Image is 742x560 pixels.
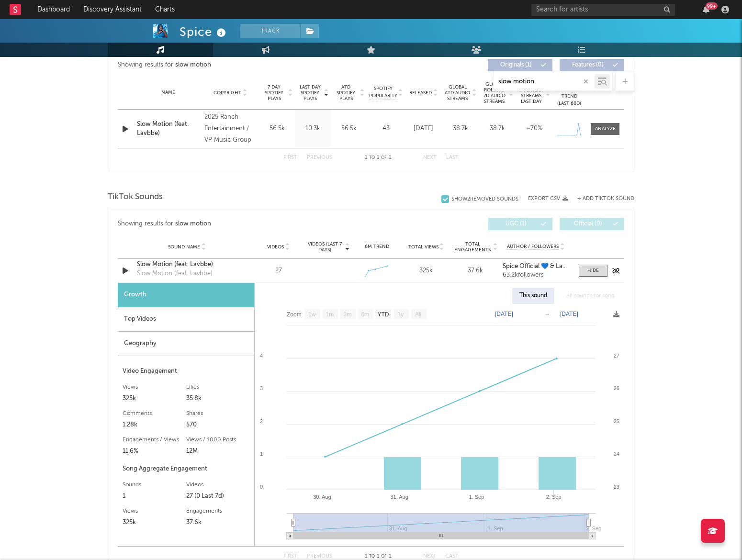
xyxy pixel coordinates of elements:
[481,124,513,134] div: 38.7k
[186,419,250,431] div: 570
[137,120,200,138] a: Slow Motion (feat. Lavbbe)
[369,554,375,559] span: to
[451,196,518,202] div: Show 2 Removed Sounds
[381,156,387,160] span: of
[123,408,186,419] div: Comments
[307,155,332,160] button: Previous
[503,263,577,269] strong: Spice Official 💙 & Lavbbe
[344,311,352,318] text: 3m
[586,526,601,531] text: 2. Sep
[214,90,241,96] span: Copyright
[528,196,568,202] button: Export CSV
[256,266,301,276] div: 27
[355,243,399,250] div: 6M Trend
[507,244,559,250] span: Author / Followers
[186,479,250,491] div: Videos
[369,85,397,100] span: Spotify Popularity
[123,434,186,446] div: Engagements / Views
[614,451,619,457] text: 24
[398,311,404,318] text: 1y
[614,385,619,391] text: 26
[305,241,344,253] span: Videos (last 7 days)
[283,155,297,160] button: First
[186,381,250,393] div: Likes
[495,311,513,317] text: [DATE]
[469,494,484,500] text: 1. Sep
[137,269,213,279] div: Slow Motion (feat. Lavbbe)
[488,218,552,230] button: UGC(1)
[518,124,550,134] div: ~ 70 %
[175,59,211,71] div: slow motion
[326,311,334,318] text: 1m
[404,266,449,276] div: 325k
[260,484,263,490] text: 0
[118,283,254,307] div: Growth
[186,517,250,528] div: 37.6k
[186,491,250,502] div: 27 (0 Last 7d)
[369,124,403,134] div: 43
[175,218,211,230] div: slow motion
[423,554,437,559] button: Next
[118,307,254,332] div: Top Videos
[186,393,250,404] div: 35.8k
[297,124,328,134] div: 10.3k
[703,6,709,13] button: 99+
[560,218,624,230] button: Official(0)
[544,311,550,317] text: →
[123,366,249,377] div: Video Engagement
[361,311,370,318] text: 6m
[123,479,186,491] div: Sounds
[415,311,421,318] text: All
[555,78,584,107] div: Global Streaming Trend (Last 60D)
[186,505,250,517] div: Engagements
[503,272,569,279] div: 63.2k followers
[240,24,300,38] button: Track
[313,494,331,500] text: 30. Aug
[260,353,263,358] text: 4
[444,124,476,134] div: 38.7k
[481,81,507,104] span: Global Rolling 7D Audio Streams
[407,124,439,134] div: [DATE]
[260,385,263,391] text: 3
[453,266,498,276] div: 37.6k
[186,408,250,419] div: Shares
[260,418,263,424] text: 2
[333,124,364,134] div: 56.5k
[137,260,237,269] a: Slow Motion (feat. Lavbbe)
[377,311,389,318] text: YTD
[307,554,332,559] button: Previous
[423,155,437,160] button: Next
[118,59,371,71] div: Showing results for
[123,505,186,517] div: Views
[260,451,263,457] text: 1
[566,221,610,227] span: Official ( 0 )
[123,393,186,404] div: 325k
[559,288,622,304] div: All sounds for song
[123,381,186,393] div: Views
[706,2,718,10] div: 99 +
[390,494,408,500] text: 31. Aug
[444,84,471,101] span: Global ATD Audio Streams
[546,494,562,500] text: 2. Sep
[123,446,186,457] div: 11.6%
[261,124,292,134] div: 56.5k
[566,62,610,68] span: Features ( 0 )
[123,517,186,528] div: 325k
[614,353,619,358] text: 27
[333,84,359,101] span: ATD Spotify Plays
[287,311,302,318] text: Zoom
[186,446,250,457] div: 12M
[123,463,249,475] div: Song Aggregate Engagement
[446,554,459,559] button: Last
[204,112,257,146] div: 2025 Ranch Entertainment / VP Music Group
[369,156,375,160] span: to
[488,59,552,71] button: Originals(1)
[512,288,554,304] div: This sound
[503,263,569,270] a: Spice Official 💙 & Lavbbe
[560,311,578,317] text: [DATE]
[494,221,538,227] span: UGC ( 1 )
[297,84,323,101] span: Last Day Spotify Plays
[180,24,228,40] div: Spice
[531,4,675,16] input: Search for artists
